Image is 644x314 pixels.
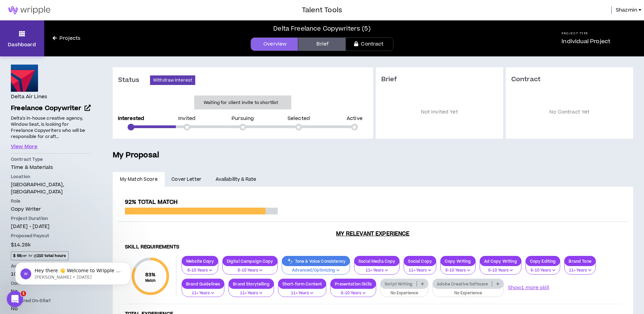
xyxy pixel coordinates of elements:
a: Freelance Copywriter [11,104,91,114]
h3: Talent Tools [302,5,342,15]
p: Required On-Site? [11,298,91,304]
span: 1 [21,291,26,296]
button: No Experience [380,284,428,297]
h3: Status [118,76,150,84]
p: Social Media Copy [354,259,399,264]
button: 6-10 Years [222,262,278,275]
p: Project Duration [11,215,91,222]
p: [GEOGRAPHIC_DATA], [GEOGRAPHIC_DATA] [11,181,91,195]
span: 92% Total Match [125,198,178,206]
iframe: Intercom notifications message [5,248,141,296]
h3: Brief [381,75,498,84]
p: Social Copy [404,259,436,264]
p: Location [11,174,91,180]
p: 11+ Years [358,267,395,274]
p: Brand Tone [565,259,595,264]
p: Digital Campaign Copy [223,259,277,264]
p: Tone & Voice Consistency [282,259,350,264]
p: Contract Type [11,156,91,162]
button: 6-10 Years [526,262,560,275]
p: Copy Editing [526,259,560,264]
p: 6-10 Years [186,267,214,274]
p: 11+ Years [282,290,322,296]
p: 11+ Years [408,267,432,274]
p: Active [347,116,363,121]
button: 11+ Years [404,262,436,275]
span: Freelance Copywriter [11,104,81,113]
p: Script Writing [381,281,417,286]
p: Interested [118,116,144,121]
p: Pursuing [232,116,254,121]
a: Overview [251,37,298,51]
p: Proposed Payout [11,233,91,239]
p: Copy Writing [441,259,475,264]
p: Brand Guidelines [182,281,224,286]
h3: Contract [511,75,628,84]
p: 11+ Years [186,290,220,296]
p: Role [11,198,91,204]
button: 11+ Years [564,262,595,275]
a: Brief [298,37,346,51]
p: 6-10 Years [227,267,273,274]
span: Copy Writer [11,206,41,213]
p: Delta’s in-house creative agency, Window Seat, is looking for Freelance Copywriters who will be r... [11,115,91,140]
p: No Experience [437,290,499,296]
p: Time & Materials [11,164,91,171]
button: 11+ Years [182,284,224,297]
span: Shazmin [616,6,637,14]
button: 11+ Years [278,284,327,297]
button: 6-10 Years [440,262,476,275]
p: No [11,305,91,312]
p: Advanced/Optimizing [286,267,346,274]
h5: My Proposal [113,150,633,161]
p: Presentation Skills [331,281,376,286]
p: Website Copy [182,259,218,264]
button: No Experience [433,284,504,297]
button: 6-10 Years [182,262,218,275]
p: Not Invited Yet [381,94,498,131]
button: Withdraw Interest [150,75,195,85]
p: Invited [178,116,196,121]
p: [DATE] - [DATE] [11,223,91,230]
small: Match [145,278,156,283]
p: No Experience [385,290,424,296]
p: No Contract Yet [511,94,628,131]
h4: Delta Air Lines [11,93,47,101]
a: Contract [346,37,393,51]
iframe: Intercom live chat [7,291,23,307]
a: Availability & Rate [208,172,263,187]
p: Brand Storytelling [229,281,274,286]
p: Dashboard [8,41,36,48]
span: $14.28k [11,240,31,249]
p: 6-10 Years [335,290,372,296]
button: Advanced/Optimizing [282,262,350,275]
span: Cover Letter [171,176,201,183]
p: 6-10 Years [445,267,471,274]
p: 6-10 Years [484,267,517,274]
button: Show1 more skill [508,284,549,292]
h5: Project Type [562,31,610,36]
p: 6-10 Years [530,267,556,274]
button: 6-10 Years [480,262,521,275]
p: Individual Project [562,37,610,46]
p: Selected [288,116,310,121]
p: 11+ Years [233,290,270,296]
h3: My Relevant Experience [118,230,628,237]
button: 6-10 Years [330,284,376,297]
p: Waiting for client invite to shortlist [204,99,278,106]
p: Adobe Creative Software [433,281,492,286]
p: Ad Copy Writing [480,259,521,264]
p: Short-form Content [278,281,326,286]
h4: Skill Requirements [125,244,621,250]
button: View More [11,143,37,151]
button: 11+ Years [228,284,274,297]
a: My Match Score [113,172,165,187]
span: 83 % [145,271,156,278]
button: 11+ Years [354,262,400,275]
p: 11+ Years [569,267,591,274]
a: Projects [44,35,89,42]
